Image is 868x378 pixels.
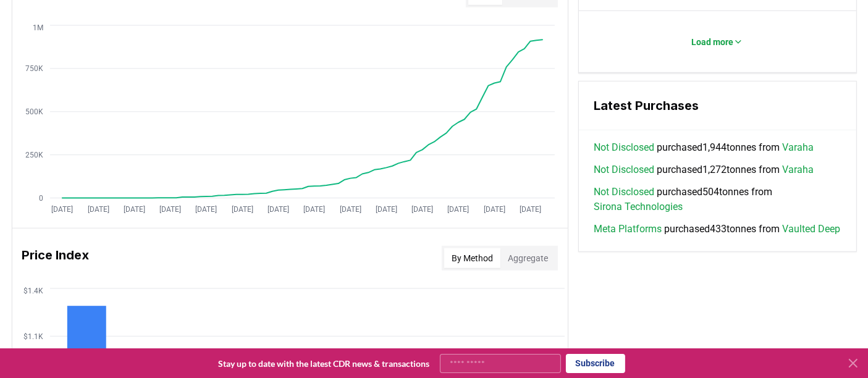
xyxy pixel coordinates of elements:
[268,205,289,214] tspan: [DATE]
[32,23,43,32] tspan: 1M
[22,246,90,271] h3: Price Index
[303,205,325,214] tspan: [DATE]
[447,205,469,214] tspan: [DATE]
[520,205,541,214] tspan: [DATE]
[124,205,145,214] tspan: [DATE]
[444,248,500,268] button: By Method
[376,205,397,214] tspan: [DATE]
[594,222,840,237] span: purchased 433 tonnes from
[594,222,662,237] a: Meta Platforms
[500,248,555,268] button: Aggregate
[594,185,654,199] a: Not Disclosed
[594,162,654,177] a: Not Disclosed
[25,64,43,73] tspan: 750K
[25,151,43,159] tspan: 250K
[594,185,841,214] span: purchased 504 tonnes from
[594,140,654,155] a: Not Disclosed
[782,140,814,155] a: Varaha
[87,205,109,214] tspan: [DATE]
[195,205,217,214] tspan: [DATE]
[25,107,43,116] tspan: 500K
[484,205,505,214] tspan: [DATE]
[594,199,683,214] a: Sirona Technologies
[691,36,733,48] p: Load more
[681,30,753,54] button: Load more
[594,162,814,177] span: purchased 1,272 tonnes from
[339,205,361,214] tspan: [DATE]
[38,194,43,203] tspan: 0
[51,205,73,214] tspan: [DATE]
[159,205,181,214] tspan: [DATE]
[594,96,841,115] h3: Latest Purchases
[594,140,814,155] span: purchased 1,944 tonnes from
[23,332,43,341] tspan: $1.1K
[782,162,814,177] a: Varaha
[411,205,433,214] tspan: [DATE]
[782,222,840,237] a: Vaulted Deep
[231,205,253,214] tspan: [DATE]
[23,287,43,295] tspan: $1.4K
